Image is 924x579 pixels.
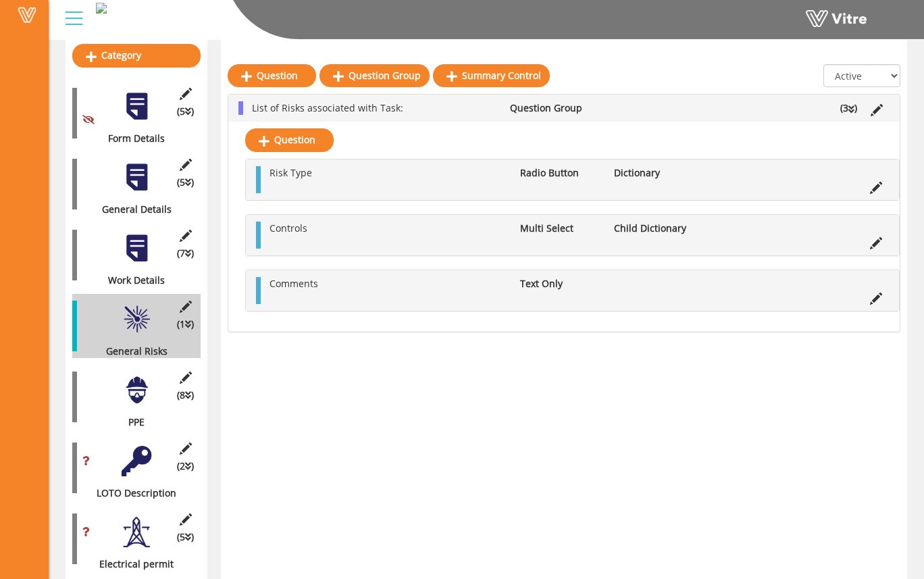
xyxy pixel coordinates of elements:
[72,345,190,358] div: General Risks
[177,530,194,544] span: (5 )
[269,222,307,234] span: Controls
[252,101,403,114] span: List of Risks associated with Task:
[72,203,190,216] div: General Details
[228,64,316,87] a: Question
[607,166,701,180] li: Dictionary
[177,247,194,260] span: (7 )
[833,101,864,115] li: (3 )
[269,277,318,290] span: Comments
[177,318,194,331] span: (1 )
[72,416,190,429] div: PPE
[513,166,607,180] li: Radio Button
[177,176,194,189] span: (5 )
[245,128,334,151] a: Question
[269,166,312,179] span: Risk Type
[72,557,190,571] div: Electrical permit
[607,222,701,235] li: Child Dictionary
[177,459,194,473] span: (2 )
[503,101,600,115] li: Question Group
[513,222,607,235] li: Multi Select
[72,132,190,145] div: Form Details
[72,44,201,67] a: Category
[433,64,550,87] a: Summary Control
[319,64,430,87] a: Question Group
[72,486,190,500] div: LOTO Description
[177,388,194,402] span: (8 )
[513,277,607,291] li: Text Only
[96,3,107,14] img: 145bab0d-ac9d-4db8-abe7-48df42b8fa0a.png
[72,274,190,287] div: Work Details
[177,105,194,118] span: (5 )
